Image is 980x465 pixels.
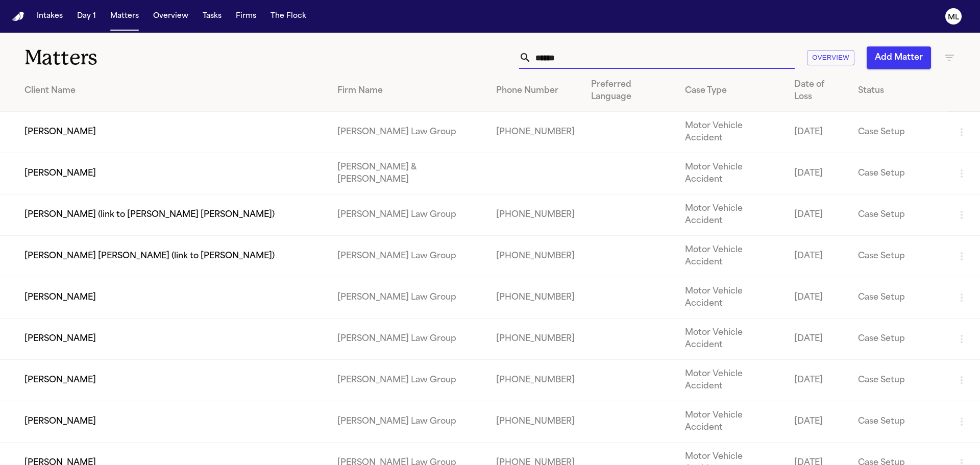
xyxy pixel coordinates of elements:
[12,12,24,21] a: Home
[232,7,260,26] button: Firms
[685,85,778,97] div: Case Type
[807,50,854,66] button: Overview
[12,12,24,21] img: Finch Logo
[850,112,947,153] td: Case Setup
[488,277,583,319] td: [PHONE_NUMBER]
[677,277,786,319] td: Motor Vehicle Accident
[488,401,583,443] td: [PHONE_NUMBER]
[149,7,192,26] button: Overview
[496,85,575,97] div: Phone Number
[850,236,947,277] td: Case Setup
[677,236,786,277] td: Motor Vehicle Accident
[786,401,850,443] td: [DATE]
[786,194,850,236] td: [DATE]
[591,79,669,103] div: Preferred Language
[677,112,786,153] td: Motor Vehicle Accident
[337,85,480,97] div: Firm Name
[850,194,947,236] td: Case Setup
[786,319,850,360] td: [DATE]
[329,277,488,319] td: [PERSON_NAME] Law Group
[786,236,850,277] td: [DATE]
[329,360,488,401] td: [PERSON_NAME] Law Group
[329,236,488,277] td: [PERSON_NAME] Law Group
[329,401,488,443] td: [PERSON_NAME] Law Group
[33,7,67,26] button: Intakes
[488,194,583,236] td: [PHONE_NUMBER]
[266,7,310,26] button: The Flock
[850,153,947,194] td: Case Setup
[850,360,947,401] td: Case Setup
[786,153,850,194] td: [DATE]
[867,46,931,69] button: Add Matter
[677,194,786,236] td: Motor Vehicle Accident
[786,277,850,319] td: [DATE]
[24,45,296,70] h1: Matters
[329,153,488,194] td: [PERSON_NAME] & [PERSON_NAME]
[677,153,786,194] td: Motor Vehicle Accident
[488,112,583,153] td: [PHONE_NUMBER]
[850,277,947,319] td: Case Setup
[677,401,786,443] td: Motor Vehicle Accident
[677,319,786,360] td: Motor Vehicle Accident
[24,85,321,97] div: Client Name
[488,319,583,360] td: [PHONE_NUMBER]
[329,112,488,153] td: [PERSON_NAME] Law Group
[786,360,850,401] td: [DATE]
[786,112,850,153] td: [DATE]
[329,194,488,236] td: [PERSON_NAME] Law Group
[794,79,842,103] div: Date of Loss
[677,360,786,401] td: Motor Vehicle Accident
[850,319,947,360] td: Case Setup
[199,7,226,26] button: Tasks
[106,7,143,26] button: Matters
[73,7,100,26] button: Day 1
[488,236,583,277] td: [PHONE_NUMBER]
[488,360,583,401] td: [PHONE_NUMBER]
[329,319,488,360] td: [PERSON_NAME] Law Group
[858,85,939,97] div: Status
[850,401,947,443] td: Case Setup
